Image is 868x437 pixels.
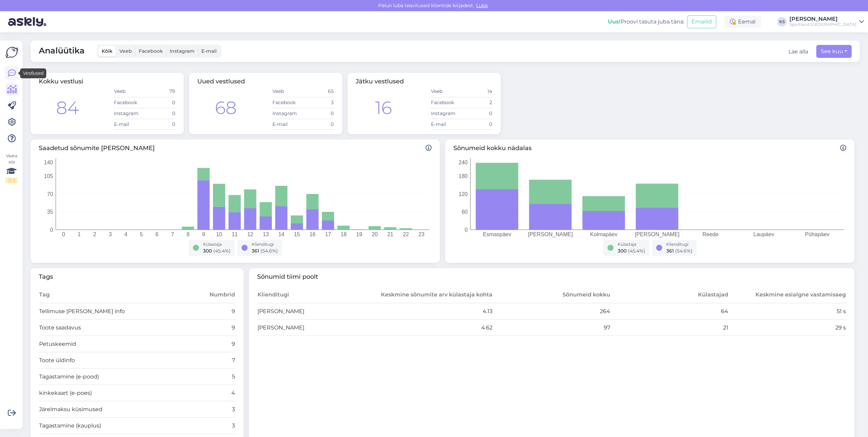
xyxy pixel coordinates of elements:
[453,144,846,153] span: Sõnumeid kokku nädalas
[474,2,490,9] span: Luba
[590,231,617,237] tspan: Kolmapäev
[78,231,81,237] tspan: 1
[39,369,186,385] td: Tagastamine (e-pood)
[431,108,462,119] td: Instagram
[186,385,235,401] td: 4
[39,45,85,58] span: Analüütika
[145,86,176,97] td: 79
[145,119,176,130] td: 0
[462,86,493,97] td: 14
[47,209,53,215] tspan: 35
[124,231,127,237] tspan: 4
[356,78,404,85] span: Jätku vestlused
[431,86,462,97] td: Veeb
[186,303,235,320] td: 9
[493,303,611,320] td: 264
[628,248,645,254] span: ( 45.4 %)
[375,287,493,303] th: Keskmine sõnumite arv külastaja kohta
[356,231,362,237] tspan: 19
[493,287,611,303] th: Sõnumeid kokku
[252,248,259,254] span: 361
[418,231,424,237] tspan: 23
[93,231,96,237] tspan: 2
[62,231,65,237] tspan: 0
[458,159,468,165] tspan: 240
[257,287,375,303] th: Klienditugi
[458,173,468,179] tspan: 180
[119,48,132,54] span: Veeb
[155,231,158,237] tspan: 6
[278,231,284,237] tspan: 14
[310,231,316,237] tspan: 16
[186,231,189,237] tspan: 8
[303,108,334,119] td: 0
[39,287,186,303] th: Tag
[39,385,186,401] td: kinkekaart (e-poes)
[186,352,235,369] td: 7
[493,320,611,336] td: 97
[257,320,375,336] td: [PERSON_NAME]
[213,248,231,254] span: ( 45.4 %)
[186,320,235,336] td: 9
[257,272,847,281] span: Sõnumid tiimi poolt
[375,303,493,320] td: 4.13
[171,231,174,237] tspan: 7
[753,231,774,237] tspan: Laupäev
[56,95,79,121] div: 84
[635,231,680,238] tspan: [PERSON_NAME]
[724,16,761,28] div: Eemal
[102,48,113,54] span: Kõik
[272,108,303,119] td: Instagram
[483,231,512,237] tspan: Esmaspäev
[611,287,729,303] th: Külastajad
[789,16,856,22] div: [PERSON_NAME]
[44,159,53,165] tspan: 140
[170,48,195,54] span: Instagram
[789,16,864,27] a: [PERSON_NAME]Sportland [GEOGRAPHIC_DATA]
[303,119,334,130] td: 0
[202,231,205,237] tspan: 9
[272,119,303,130] td: E-mail
[216,231,222,237] tspan: 10
[186,418,235,434] td: 3
[462,119,493,130] td: 0
[340,231,347,237] tspan: 18
[372,231,378,237] tspan: 20
[114,119,145,130] td: E-mail
[431,119,462,130] td: E-mail
[789,22,856,27] div: Sportland [GEOGRAPHIC_DATA]
[611,303,729,320] td: 64
[39,352,186,369] td: Toote üldinfo
[403,231,409,237] tspan: 22
[39,144,432,153] span: Saadetud sõnumite [PERSON_NAME]
[39,336,186,352] td: Petuskeemid
[186,336,235,352] td: 9
[20,68,46,78] div: Vestlused
[109,231,112,237] tspan: 3
[702,231,718,237] tspan: Reede
[39,78,83,85] span: Kokku vestlusi
[788,48,808,56] button: Lae alla
[611,320,729,336] td: 21
[186,401,235,418] td: 3
[261,248,278,254] span: ( 54.6 %)
[139,48,163,54] span: Facebook
[114,86,145,97] td: Veeb
[272,86,303,97] td: Veeb
[608,18,684,26] div: Proovi tasuta juba täna:
[294,231,300,237] tspan: 15
[666,241,692,247] div: Klienditugi
[39,418,186,434] td: Tagastamine (kauplus)
[375,95,392,121] div: 16
[675,248,692,254] span: ( 54.6 %)
[145,108,176,119] td: 0
[462,209,468,215] tspan: 60
[618,241,645,247] div: Külastaja
[186,287,235,303] th: Numbrid
[39,303,186,320] td: Tellimuse [PERSON_NAME] info
[303,97,334,108] td: 3
[5,177,18,183] div: 2 / 3
[387,231,394,237] tspan: 21
[528,231,573,238] tspan: [PERSON_NAME]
